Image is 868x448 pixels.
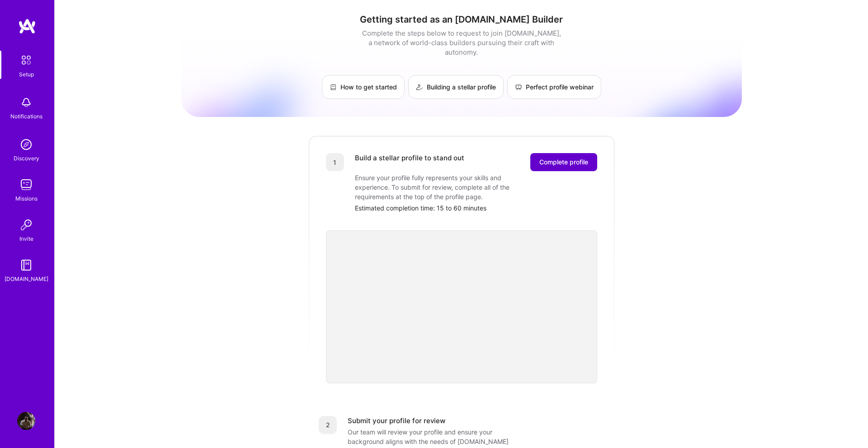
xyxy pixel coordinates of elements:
div: Ensure your profile fully represents your skills and experience. To submit for review, complete a... [355,173,536,201]
a: How to get started [322,75,405,99]
img: guide book [17,256,35,274]
div: Estimated completion time: 15 to 60 minutes [355,203,597,213]
div: Missions [15,194,38,203]
div: Invite [19,234,33,243]
img: teamwork [17,176,35,194]
div: 2 [319,416,337,434]
img: How to get started [330,84,337,91]
img: Perfect profile webinar [515,84,522,91]
iframe: video [326,230,597,383]
div: Complete the steps below to request to join [DOMAIN_NAME], a network of world-class builders purs... [360,28,563,57]
img: Building a stellar profile [416,84,423,91]
span: Complete profile [539,158,588,167]
img: Invite [17,216,35,234]
img: bell [17,93,35,112]
div: Notifications [10,112,42,121]
a: Perfect profile webinar [507,75,601,99]
a: User Avatar [15,412,38,430]
a: Building a stellar profile [408,75,504,99]
h1: Getting started as an [DOMAIN_NAME] Builder [181,14,742,25]
div: Submit your profile for review [348,416,445,425]
div: 1 [326,153,344,171]
img: logo [18,18,36,34]
img: User Avatar [17,412,35,430]
div: [DOMAIN_NAME] [5,274,48,284]
img: setup [17,51,36,70]
div: Build a stellar profile to stand out [355,153,464,171]
div: Discovery [14,154,39,163]
div: Setup [19,70,34,79]
img: discovery [17,135,35,154]
button: Complete profile [530,153,597,171]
